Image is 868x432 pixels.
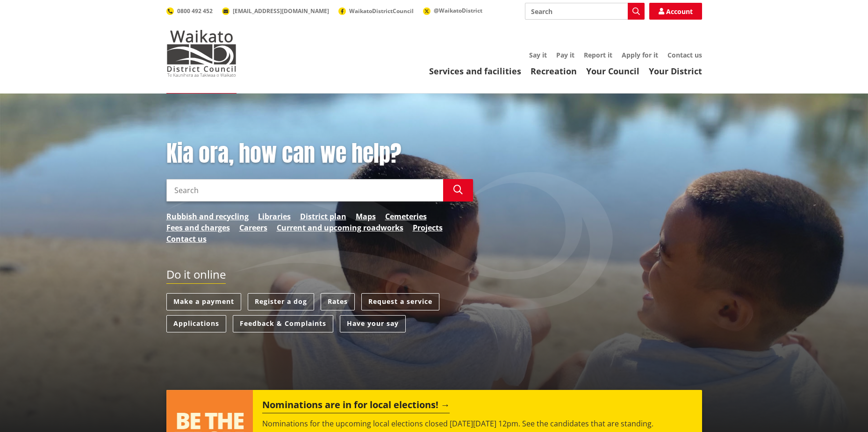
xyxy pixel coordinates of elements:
[356,211,376,222] a: Maps
[622,50,658,59] a: Apply for it
[667,50,702,59] a: Contact us
[166,222,230,233] a: Fees and charges
[525,3,645,20] input: Search input
[423,7,482,14] a: @WaikatoDistrict
[222,7,329,15] a: [EMAIL_ADDRESS][DOMAIN_NAME]
[166,315,226,332] a: Applications
[584,50,612,59] a: Report it
[166,30,237,77] img: Waikato District Council - Te Kaunihera aa Takiwaa o Waikato
[262,418,692,429] p: Nominations for the upcoming local elections closed [DATE][DATE] 12pm. See the candidates that ar...
[338,7,414,15] a: WaikatoDistrictCouncil
[166,140,473,167] h1: Kia ora, how can we help?
[586,65,639,77] a: Your Council
[649,3,702,20] a: Account
[649,65,702,77] a: Your District
[166,233,207,245] a: Contact us
[277,222,403,233] a: Current and upcoming roadworks
[166,293,241,310] a: Make a payment
[233,7,329,15] span: [EMAIL_ADDRESS][DOMAIN_NAME]
[239,222,267,233] a: Careers
[531,65,577,77] a: Recreation
[434,7,482,14] span: @WaikatoDistrict
[413,222,443,233] a: Projects
[349,7,414,15] span: WaikatoDistrictCouncil
[177,7,213,15] span: 0800 492 452
[340,315,406,332] a: Have your say
[258,211,291,222] a: Libraries
[166,179,443,202] input: Search input
[166,211,249,222] a: Rubbish and recycling
[166,268,226,284] h2: Do it online
[300,211,346,222] a: District plan
[529,50,547,59] a: Say it
[248,293,314,310] a: Register a dog
[262,399,450,413] h2: Nominations are in for local elections!
[385,211,427,222] a: Cemeteries
[429,65,521,77] a: Services and facilities
[556,50,574,59] a: Pay it
[166,7,213,15] a: 0800 492 452
[233,315,333,332] a: Feedback & Complaints
[361,293,439,310] a: Request a service
[321,293,355,310] a: Rates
